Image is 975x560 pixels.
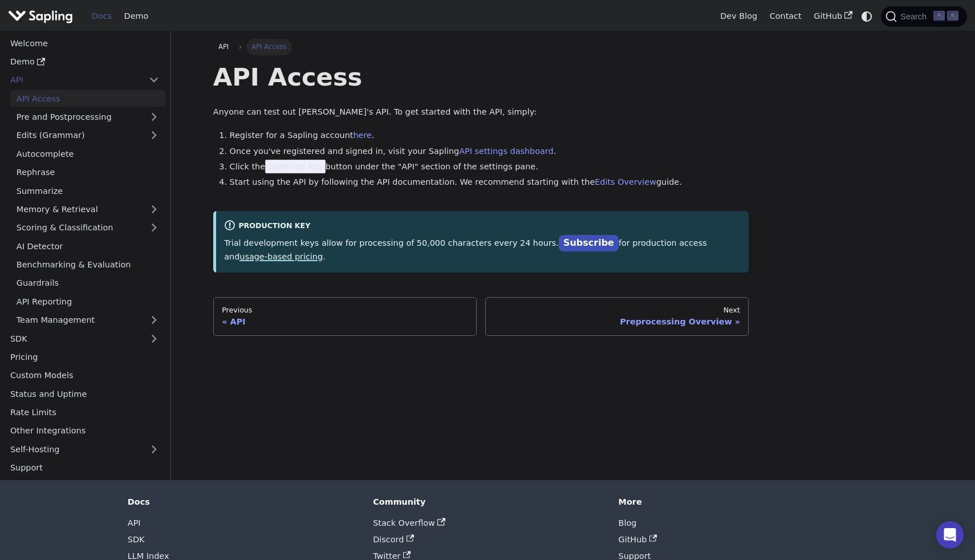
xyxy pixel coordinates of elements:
[118,7,155,25] a: Demo
[763,7,808,25] a: Contact
[10,145,165,162] a: Autocomplete
[213,105,749,119] p: Anyone can test out [PERSON_NAME]'s API. To get started with the API, simply:
[128,497,357,507] div: Docs
[224,220,741,233] div: Production Key
[4,367,165,384] a: Custom Models
[4,54,165,70] a: Demo
[224,236,741,264] p: Trial development keys allow for processing of 50,000 characters every 24 hours. for production a...
[222,306,468,315] div: Previous
[373,497,602,507] div: Community
[86,7,118,25] a: Docs
[10,238,165,254] a: AI Detector
[859,8,875,25] button: Switch between dark and light mode (currently system mode)
[947,11,958,21] kbd: K
[230,176,749,189] li: Start using the API by following the API documentation. We recommend starting with the guide.
[559,235,619,251] a: Subscribe
[936,521,964,549] div: Open Intercom Messenger
[619,518,637,527] a: Blog
[373,535,414,544] a: Discord
[239,252,323,261] a: usage-based pricing
[213,39,234,55] a: API
[10,220,165,236] a: Scoring & Classification
[619,497,848,507] div: More
[807,7,858,25] a: GitHub
[10,127,165,144] a: Edits (Grammar)
[10,90,165,107] a: API Access
[143,330,165,347] button: Expand sidebar category 'SDK'
[10,182,165,199] a: Summarize
[4,72,143,88] a: API
[4,330,143,347] a: SDK
[353,131,371,140] a: here
[4,385,165,402] a: Status and Uptime
[4,404,165,421] a: Rate Limits
[8,8,73,25] img: Sapling.ai
[213,297,749,336] nav: Docs pages
[10,275,165,291] a: Guardrails
[4,460,165,476] a: Support
[897,12,933,21] span: Search
[595,177,656,186] a: Edits Overview
[4,441,165,457] a: Self-Hosting
[4,423,165,439] a: Other Integrations
[494,306,740,315] div: Next
[10,164,165,181] a: Rephrase
[10,312,165,328] a: Team Management
[230,129,749,143] li: Register for a Sapling account .
[933,11,945,21] kbd: ⌘
[230,160,749,174] li: Click the button under the "API" section of the settings pane.
[128,535,145,544] a: SDK
[230,145,749,159] li: Once you've registered and signed in, visit your Sapling .
[143,72,165,88] button: Collapse sidebar category 'API'
[459,147,553,156] a: API settings dashboard
[373,518,445,527] a: Stack Overflow
[10,109,165,125] a: Pre and Postprocessing
[619,535,657,544] a: GitHub
[485,297,749,336] a: NextPreprocessing Overview
[265,160,326,173] span: Generate Key
[8,8,77,25] a: Sapling.ai
[218,43,229,51] span: API
[10,201,165,218] a: Memory & Retrieval
[213,62,749,92] h1: API Access
[213,297,477,336] a: PreviousAPI
[4,349,165,366] a: Pricing
[881,6,966,27] button: Search (Command+K)
[222,316,468,327] div: API
[213,39,749,55] nav: Breadcrumbs
[494,316,740,327] div: Preprocessing Overview
[10,257,165,273] a: Benchmarking & Evaluation
[4,35,165,51] a: Welcome
[128,518,141,527] a: API
[714,7,763,25] a: Dev Blog
[10,293,165,310] a: API Reporting
[246,39,292,55] span: API Access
